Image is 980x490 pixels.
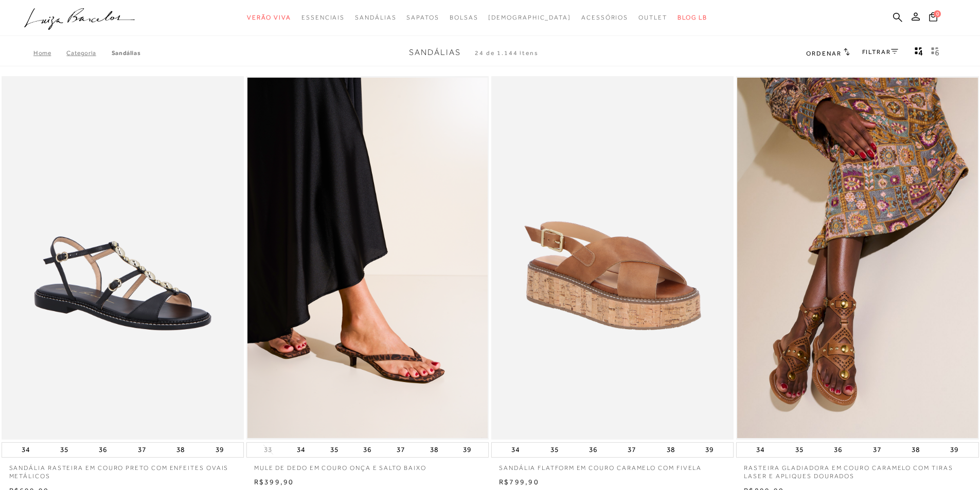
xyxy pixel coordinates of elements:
[427,443,441,457] button: 38
[947,443,961,457] button: 39
[294,443,308,457] button: 34
[488,8,571,27] a: noSubCategoriesText
[460,443,474,457] button: 39
[678,8,707,27] a: BLOG LB
[831,443,845,457] button: 36
[66,49,111,57] a: Categoria
[678,14,707,21] span: BLOG LB
[581,14,628,21] span: Acessórios
[301,14,345,21] span: Essenciais
[247,14,291,21] span: Verão Viva
[702,443,717,457] button: 39
[912,46,926,60] button: Mostrar 4 produtos por linha
[736,458,978,481] a: RASTEIRA GLADIADORA EM COURO CARAMELO COM TIRAS LASER E APLIQUES DOURADOS
[261,445,275,455] button: 33
[638,14,667,21] span: Outlet
[247,78,488,438] img: MULE DE DEDO EM COURO ONÇA E SALTO BAIXO
[862,48,898,56] a: FILTRAR
[488,14,571,21] span: [DEMOGRAPHIC_DATA]
[406,8,439,27] a: categoryNavScreenReaderText
[112,49,140,57] a: Sandálias
[173,443,188,457] button: 38
[301,8,345,27] a: categoryNavScreenReaderText
[33,49,66,57] a: Home
[135,443,149,457] button: 37
[492,78,733,438] a: SANDÁLIA FLATFORM EM COURO CARAMELO COM FIVELA SANDÁLIA FLATFORM EM COURO CARAMELO COM FIVELA
[3,78,243,438] a: SANDÁLIA RASTEIRA EM COURO PRETO COM ENFEITES OVAIS METÁLICOS SANDÁLIA RASTEIRA EM COURO PRETO CO...
[394,443,408,457] button: 37
[475,49,539,57] span: 24 de 1.144 itens
[254,478,294,486] span: R$399,90
[96,443,110,457] button: 36
[908,443,923,457] button: 38
[492,78,733,438] img: SANDÁLIA FLATFORM EM COURO CARAMELO COM FIVELA
[360,443,375,457] button: 36
[508,443,523,457] button: 34
[737,78,977,438] a: RASTEIRA GLADIADORA EM COURO CARAMELO COM TIRAS LASER E APLIQUES DOURADOS RASTEIRA GLADIADORA EM ...
[547,443,562,457] button: 35
[406,14,439,21] span: Sapatos
[450,14,478,21] span: Bolsas
[450,8,478,27] a: categoryNavScreenReaderText
[581,8,628,27] a: categoryNavScreenReaderText
[737,78,977,438] img: RASTEIRA GLADIADORA EM COURO CARAMELO COM TIRAS LASER E APLIQUES DOURADOS
[934,10,941,17] span: 0
[247,8,291,27] a: categoryNavScreenReaderText
[638,8,667,27] a: categoryNavScreenReaderText
[926,11,940,25] button: 0
[2,458,244,481] a: SANDÁLIA RASTEIRA EM COURO PRETO COM ENFEITES OVAIS METÁLICOS
[753,443,768,457] button: 34
[499,478,539,486] span: R$799,90
[355,8,396,27] a: categoryNavScreenReaderText
[928,46,942,60] button: gridText6Desc
[806,50,841,57] span: Ordenar
[491,458,734,473] a: SANDÁLIA FLATFORM EM COURO CARAMELO COM FIVELA
[792,443,807,457] button: 35
[19,443,33,457] button: 34
[625,443,639,457] button: 37
[664,443,678,457] button: 38
[247,78,488,438] a: MULE DE DEDO EM COURO ONÇA E SALTO BAIXO MULE DE DEDO EM COURO ONÇA E SALTO BAIXO
[212,443,227,457] button: 39
[355,14,396,21] span: Sandálias
[246,458,489,473] a: MULE DE DEDO EM COURO ONÇA E SALTO BAIXO
[57,443,72,457] button: 35
[3,78,243,438] img: SANDÁLIA RASTEIRA EM COURO PRETO COM ENFEITES OVAIS METÁLICOS
[870,443,884,457] button: 37
[586,443,600,457] button: 36
[409,48,461,57] span: Sandálias
[327,443,342,457] button: 35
